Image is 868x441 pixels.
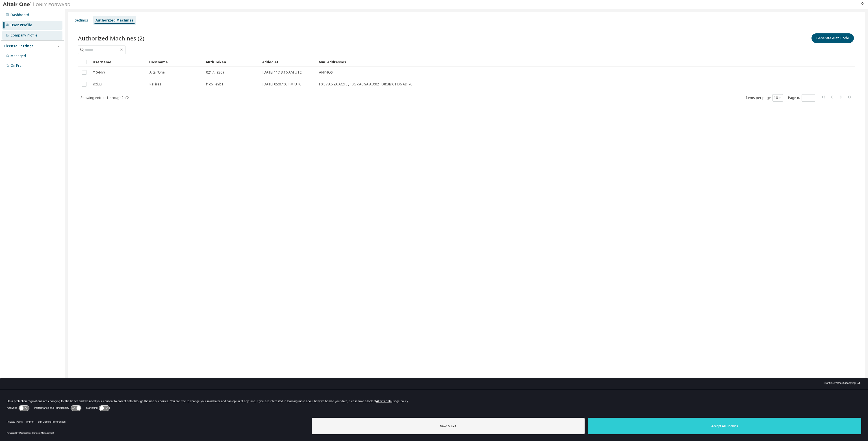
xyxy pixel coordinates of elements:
span: [DATE] 11:13:16 AM UTC [262,70,302,75]
span: f1c6...e9b1 [206,82,223,87]
div: MAC Addresses [319,57,796,66]
span: Items per page [746,94,783,102]
img: Altair One [3,2,73,7]
span: F0:57:A6:9A:AC:FE , F0:57:A6:9A:AD:02 , D8:BB:C1:D6:AD:7C [319,82,413,87]
div: Username [93,57,145,66]
span: [DATE] 05:07:03 PM UTC [262,82,301,87]
span: * (ANY) [93,70,105,75]
span: ANYHOST [319,70,335,75]
button: Generate Auth Code [811,33,854,43]
span: 0217...a36a [206,70,224,75]
div: On Prem [10,63,25,68]
span: Showing entries 1 through 2 of 2 [81,95,129,100]
div: Authorized Machines [96,18,134,23]
span: AltairOne [149,70,165,75]
div: User Profile [10,23,32,27]
span: Page n. [788,94,815,102]
div: License Settings [4,44,34,48]
button: 10 [774,96,782,100]
span: ReFires [149,82,161,87]
div: Settings [75,18,88,23]
div: Hostname [149,57,201,66]
div: Auth Token [206,57,258,66]
span: dziuu [93,82,102,87]
div: Company Profile [10,33,37,38]
div: Dashboard [10,13,29,17]
div: Added At [262,57,314,66]
span: Authorized Machines (2) [78,34,144,42]
div: Managed [10,54,26,58]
